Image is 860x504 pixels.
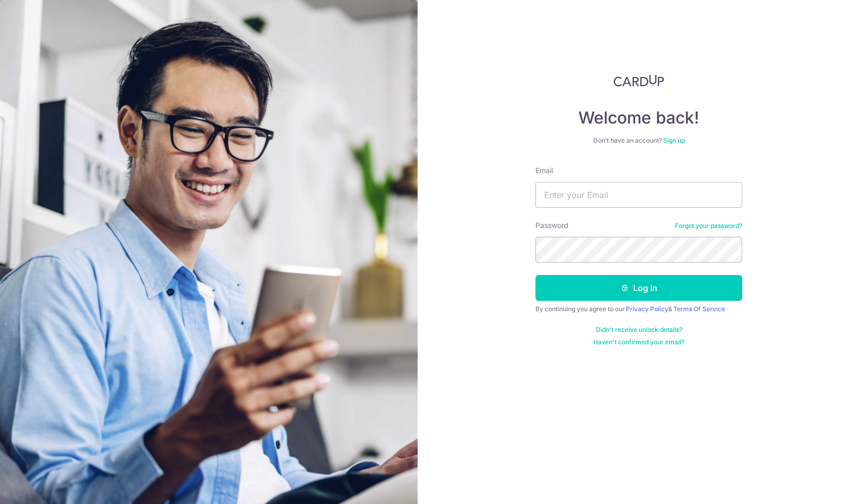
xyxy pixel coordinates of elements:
[593,338,684,346] a: Haven't confirmed your email?
[626,305,668,313] a: Privacy Policy
[613,74,664,87] img: CardUp Logo
[535,165,553,176] label: Email
[535,136,742,145] div: Don’t have an account?
[535,182,742,208] input: Enter your Email
[535,275,742,301] button: Log in
[673,305,725,313] a: Terms Of Service
[596,326,682,334] a: Didn't receive unlock details?
[535,305,742,313] div: By continuing you agree to our &
[535,108,742,128] h4: Welcome back!
[663,136,685,144] a: Sign up
[535,220,569,231] label: Password
[675,222,742,230] a: Forgot your password?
